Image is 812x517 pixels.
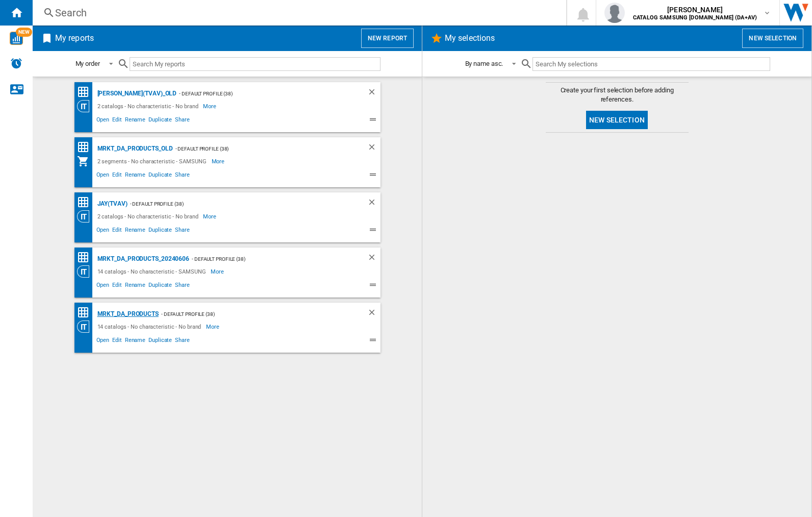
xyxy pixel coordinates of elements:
[367,308,380,321] div: Delete
[95,115,111,127] span: Open
[111,170,123,182] span: Edit
[147,170,173,182] span: Duplicate
[367,87,380,100] div: Delete
[77,196,95,209] div: Price Matrix
[123,115,147,127] span: Rename
[111,280,123,292] span: Edit
[77,100,95,112] div: Category View
[95,142,173,155] div: MRKT_DA_PRODUCTS_OLD
[147,335,173,348] span: Duplicate
[95,100,204,112] div: 2 catalogs - No characteristic - No brand
[53,29,96,48] h2: My reports
[443,29,497,48] h2: My selections
[95,308,159,321] div: MRKT_DA_PRODUCTS
[206,321,221,333] span: More
[203,210,218,223] span: More
[532,57,770,71] input: Search My selections
[95,198,128,210] div: JAY(TVAV)
[95,321,207,333] div: 14 catalogs - No characteristic - No brand
[95,210,204,223] div: 2 catalogs - No characteristic - No brand
[95,253,190,265] div: MRKT_DA_PRODUCTS_20240606
[633,14,757,21] b: CATALOG SAMSUNG [DOMAIN_NAME] (DA+AV)
[95,155,212,167] div: 2 segments - No characteristic - SAMSUNG
[123,280,147,292] span: Rename
[123,170,147,182] span: Rename
[77,265,95,278] div: Category View
[10,57,22,69] img: alerts-logo.svg
[147,280,173,292] span: Duplicate
[633,5,757,15] span: [PERSON_NAME]
[361,29,414,48] button: New report
[95,225,111,237] span: Open
[173,170,191,182] span: Share
[203,100,218,112] span: More
[147,225,173,237] span: Duplicate
[95,335,111,348] span: Open
[586,111,648,129] button: New selection
[546,86,689,104] span: Create your first selection before adding references.
[77,86,95,99] div: Price Matrix
[16,28,32,37] span: NEW
[77,251,95,264] div: Price Matrix
[211,265,225,278] span: More
[212,155,226,167] span: More
[123,335,147,348] span: Rename
[147,115,173,127] span: Duplicate
[77,210,95,223] div: Category View
[173,115,191,127] span: Share
[95,265,211,278] div: 14 catalogs - No characteristic - SAMSUNG
[367,198,380,210] div: Delete
[123,225,147,237] span: Rename
[604,3,625,23] img: profile.jpg
[128,198,347,210] div: - Default profile (38)
[77,155,95,167] div: My Assortment
[111,115,123,127] span: Edit
[77,321,95,333] div: Category View
[173,335,191,348] span: Share
[173,225,191,237] span: Share
[95,280,111,292] span: Open
[367,142,380,155] div: Delete
[173,280,191,292] span: Share
[173,142,347,155] div: - Default profile (38)
[111,335,123,348] span: Edit
[95,170,111,182] span: Open
[130,57,380,71] input: Search My reports
[75,60,100,67] div: My order
[77,141,95,154] div: Price Matrix
[159,308,347,321] div: - Default profile (38)
[10,32,23,45] img: wise-card.svg
[465,60,503,67] div: By name asc.
[367,253,380,265] div: Delete
[742,29,803,48] button: New selection
[55,6,540,20] div: Search
[189,253,346,265] div: - Default profile (38)
[95,87,177,100] div: [PERSON_NAME](TVAV)_old
[111,225,123,237] span: Edit
[77,306,95,319] div: Price Matrix
[176,87,346,100] div: - Default profile (38)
